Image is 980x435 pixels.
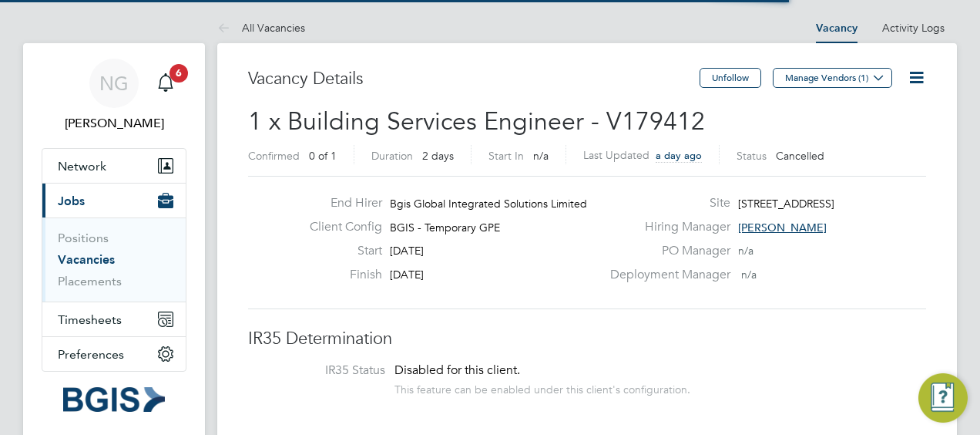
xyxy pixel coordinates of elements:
span: n/a [533,149,549,163]
span: 1 x Building Services Engineer - V179412 [248,106,705,137]
div: Jobs [42,217,186,302]
label: End Hirer [297,195,382,211]
a: NG[PERSON_NAME] [42,59,186,133]
a: All Vacancies [217,21,305,35]
span: 0 of 1 [309,149,337,163]
span: BGIS - Temporary GPE [390,221,500,234]
label: Confirmed [248,149,300,163]
span: 6 [169,64,188,83]
div: This feature can be enabled under this client's configuration. [394,379,690,396]
label: Status [737,149,767,163]
label: Deployment Manager [601,267,730,283]
span: [DATE] [390,244,424,258]
span: n/a [738,244,753,258]
button: Jobs [42,184,186,217]
button: Engage Resource Center [918,373,968,423]
button: Network [42,149,186,183]
span: 2 days [422,149,454,163]
button: Preferences [42,337,186,371]
span: [DATE] [390,268,424,282]
h3: IR35 Determination [248,328,926,350]
span: Preferences [58,347,124,362]
button: Timesheets [42,302,186,336]
span: NG [99,73,129,93]
label: Last Updated [583,148,649,162]
a: Go to home page [42,387,186,412]
label: Finish [297,267,382,283]
button: Manage Vendors (1) [773,68,892,88]
a: Vacancy [816,22,857,35]
span: [PERSON_NAME] [738,221,827,234]
a: Vacancies [58,252,115,267]
span: Nick Guest [42,114,186,133]
label: Site [601,195,730,211]
span: Jobs [58,194,85,208]
a: Activity Logs [882,21,945,35]
h3: Vacancy Details [248,68,700,90]
label: Start In [488,149,524,163]
span: Bgis Global Integrated Solutions Limited [390,197,587,211]
label: IR35 Status [263,362,385,379]
img: bgis-logo-retina.png [63,387,165,412]
a: Placements [58,274,122,288]
a: 6 [150,59,181,108]
label: PO Manager [601,243,730,259]
a: Positions [58,231,109,245]
span: a day ago [656,149,702,162]
span: Cancelled [776,149,824,163]
span: [STREET_ADDRESS] [738,197,834,211]
label: Start [297,243,382,259]
span: Timesheets [58,312,122,327]
label: Client Config [297,219,382,235]
button: Unfollow [700,68,761,88]
span: Disabled for this client. [394,362,520,378]
span: Network [58,159,106,174]
label: Duration [371,149,413,163]
label: Hiring Manager [601,219,730,235]
span: n/a [741,268,757,282]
